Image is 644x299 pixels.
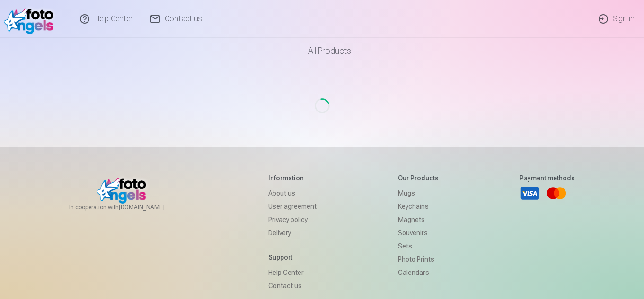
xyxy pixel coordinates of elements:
[282,38,362,64] a: All products
[268,200,317,213] a: User agreement
[398,187,439,200] a: Mugs
[4,4,58,34] img: /fa2
[520,173,575,183] h5: Payment methods
[398,266,439,279] a: Calendars
[398,173,439,183] h5: Our products
[268,279,317,292] a: Contact us
[398,200,439,213] a: Keychains
[119,204,187,211] a: [DOMAIN_NAME]
[268,266,317,279] a: Help Center
[268,253,317,262] h5: Support
[546,183,567,204] a: Mastercard
[398,253,439,266] a: Photo prints
[268,187,317,200] a: About us
[268,173,317,183] h5: Information
[398,239,439,253] a: Sets
[268,213,317,226] a: Privacy policy
[268,226,317,239] a: Delivery
[520,183,540,204] a: Visa
[398,213,439,226] a: Magnets
[69,204,187,211] span: In cooperation with
[398,226,439,239] a: Souvenirs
